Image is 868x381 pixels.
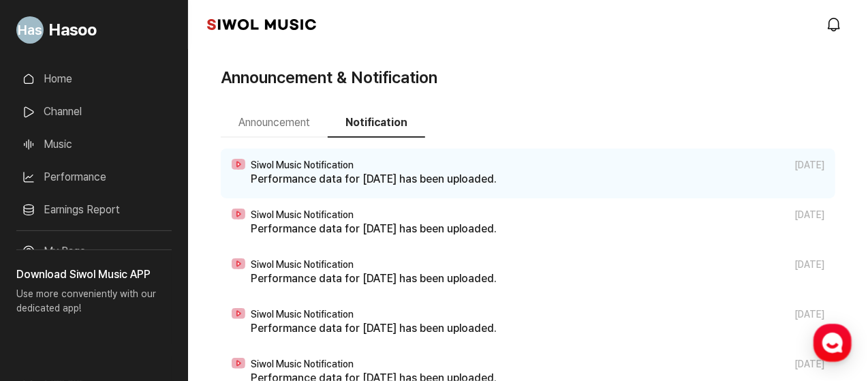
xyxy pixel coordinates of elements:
h3: Download Siwol Music APP [16,266,172,283]
h1: Announcement & Notification [221,65,437,90]
span: Hasoo [49,18,97,42]
span: [DATE] [794,159,824,171]
button: Announcement [221,109,328,138]
p: Performance data for [DATE] has been uploaded. [251,171,824,187]
span: Siwol Music Notification [251,159,354,171]
span: Siwol Music Notification [251,309,354,320]
a: Siwol Music Notification [DATE] Performance data for [DATE] has been uploaded. [221,248,835,298]
span: Siwol Music Notification [251,209,354,221]
a: Music [16,131,172,158]
a: My Page [16,238,172,265]
a: Go to My Profile [16,11,172,49]
span: Messages [113,289,153,300]
span: [DATE] [794,309,824,320]
a: Earnings Report [16,196,172,224]
a: Siwol Music Notification [DATE] Performance data for [DATE] has been uploaded. [221,198,835,248]
span: Siwol Music Notification [251,259,354,271]
span: [DATE] [794,209,824,221]
p: Performance data for [DATE] has been uploaded. [251,221,824,237]
a: Channel [16,98,172,125]
a: Siwol Music Notification [DATE] Performance data for [DATE] has been uploaded. [221,298,835,348]
span: [DATE] [794,359,824,370]
a: modal.notifications [822,11,849,38]
button: Notification [328,109,425,138]
span: [DATE] [794,259,824,271]
a: Home [4,268,90,302]
span: Settings [202,288,235,299]
span: Home [35,288,59,299]
a: Messages [90,268,176,302]
a: Home [16,65,172,93]
a: Siwol Music Notification [DATE] Performance data for [DATE] has been uploaded. [221,149,835,198]
a: Settings [176,268,262,302]
p: Performance data for [DATE] has been uploaded. [251,320,824,337]
span: Siwol Music Notification [251,359,354,370]
p: Use more conveniently with our dedicated app! [16,283,172,326]
p: Performance data for [DATE] has been uploaded. [251,271,824,287]
a: Performance [16,164,172,191]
